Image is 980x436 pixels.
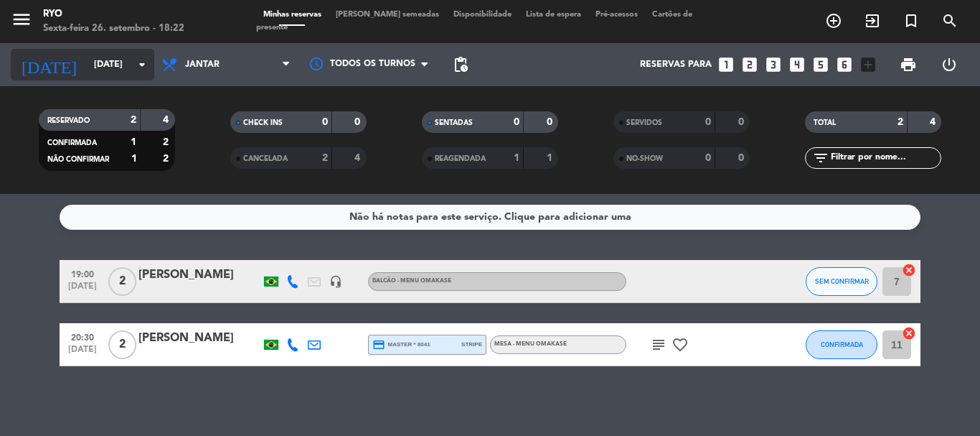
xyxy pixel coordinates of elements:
span: Minhas reservas [256,11,329,19]
span: NÃO CONFIRMAR [47,156,109,163]
i: credit_card [372,338,385,351]
span: Cartões de presente [256,11,692,32]
strong: 1 [547,153,555,163]
span: Disponibilidade [446,11,519,19]
strong: 0 [705,117,711,127]
span: MESA - Menu Omakase [494,341,567,347]
strong: 2 [322,153,328,163]
span: 2 [108,267,136,296]
strong: 0 [705,153,711,163]
strong: 4 [163,115,171,125]
i: menu [11,9,32,30]
strong: 1 [131,137,136,147]
i: looks_6 [835,55,854,74]
i: cancel [902,326,916,340]
span: CHECK INS [243,119,283,126]
i: looks_one [717,55,735,74]
i: add_box [859,55,877,74]
i: power_settings_new [941,56,958,73]
span: 20:30 [65,328,100,345]
span: RESERVADO [47,117,90,124]
i: looks_4 [788,55,806,74]
div: Não há notas para este serviço. Clique para adicionar uma [349,209,631,226]
span: [DATE] [65,345,100,361]
span: [PERSON_NAME] semeadas [329,11,446,19]
span: stripe [461,340,482,349]
span: TOTAL [814,119,836,126]
i: exit_to_app [864,12,881,29]
strong: 4 [930,117,938,127]
span: REAGENDADA [435,155,486,162]
button: menu [11,9,32,35]
i: looks_5 [811,55,830,74]
strong: 1 [514,153,519,163]
span: [DATE] [65,282,100,298]
i: headset_mic [329,275,342,288]
span: CONFIRMADA [47,139,97,147]
strong: 0 [322,117,328,127]
span: print [900,56,917,73]
span: SENTADAS [435,119,473,126]
span: CONFIRMADA [821,340,863,348]
strong: 0 [514,117,519,127]
span: Reservas para [640,60,712,70]
span: pending_actions [452,56,469,73]
span: 2 [108,330,136,359]
strong: 2 [163,154,171,164]
span: Lista de espera [519,11,588,19]
i: looks_two [740,55,759,74]
div: [PERSON_NAME] [138,329,260,348]
i: favorite_border [672,336,689,353]
span: Jantar [185,60,220,70]
span: SEM CONFIRMAR [815,277,869,285]
i: arrow_drop_down [133,56,151,73]
strong: 1 [131,154,137,164]
strong: 0 [738,153,747,163]
div: LOG OUT [928,43,969,86]
i: search [941,12,958,29]
span: SERVIDOS [626,119,662,126]
strong: 0 [354,117,363,127]
i: [DATE] [11,49,87,80]
span: CANCELADA [243,155,288,162]
i: cancel [902,263,916,277]
span: master * 8041 [372,338,430,351]
div: [PERSON_NAME] [138,266,260,284]
i: turned_in_not [903,12,920,29]
strong: 0 [738,117,747,127]
span: Pré-acessos [588,11,645,19]
i: subject [650,336,667,353]
strong: 2 [131,115,136,125]
strong: 4 [354,153,363,163]
strong: 2 [897,117,903,127]
i: filter_list [812,149,829,167]
span: NO-SHOW [626,155,663,162]
strong: 2 [163,137,171,147]
input: Filtrar por nome... [829,150,941,166]
span: BALCÃO - Menu Omakase [372,278,451,284]
div: Ryo [43,7,184,22]
i: looks_3 [764,55,783,74]
div: Sexta-feira 26. setembro - 18:22 [43,22,184,36]
i: add_circle_outline [825,12,842,29]
span: 19:00 [65,265,100,282]
button: SEM CONFIRMAR [806,267,877,296]
button: CONFIRMADA [806,330,877,359]
strong: 0 [547,117,555,127]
